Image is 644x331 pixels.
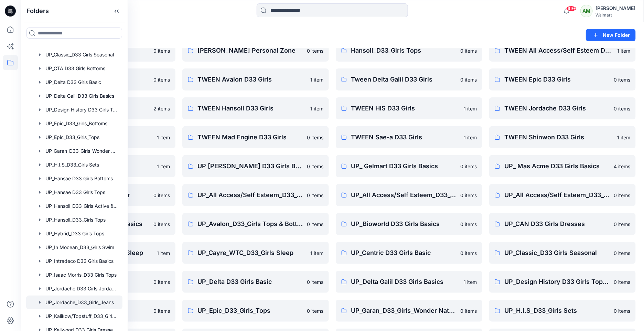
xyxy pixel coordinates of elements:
p: UP_Avalon_D33_Girls Tops & Bottoms [197,219,303,229]
a: TWEEN HIS D33 Girls1 item [336,97,482,119]
a: TWEEN Epic D33 Girls0 items [489,68,636,90]
p: TWEEN Epic D33 Girls [504,75,610,84]
p: UP_ Mas Acme D33 Girls Basics [504,161,610,171]
p: 1 item [157,163,170,170]
p: 0 items [307,134,323,141]
p: 0 items [307,221,323,228]
a: UP_Centric D33 Girls Basic0 items [336,242,482,264]
p: UP_All Access/Self Esteem_D33_Girls Dresses [351,190,456,200]
p: 0 items [153,278,170,286]
a: TWEEN All Access/Self Esteem D33 Girls1 item [489,40,636,62]
p: 0 items [153,76,170,83]
p: UP_Classic_D33 Girls Seasonal [504,248,610,258]
p: UP [PERSON_NAME] D33 Girls Basics [197,161,303,171]
a: UP_All Access/Self Esteem_D33_Girls Dresses0 items [336,184,482,206]
a: UP_Garan_D33_Girls_Wonder Nation0 items [336,300,482,322]
a: [PERSON_NAME] Personal Zone0 items [182,40,329,62]
p: TWEEN Mad Engine D33 Girls [197,132,303,142]
p: 0 items [614,105,630,112]
a: TWEEN Hansoll D33 Girls1 item [182,97,329,119]
p: 0 items [460,76,477,83]
p: TWEEN Jordache D33 Girls [504,104,610,113]
a: UP_All Access/Self Esteem_D33_Girls Bottoms0 items [182,184,329,206]
p: TWEEN Sae-a D33 Girls [351,132,460,142]
p: 0 items [614,192,630,199]
p: 1 item [157,134,170,141]
a: UP_All Access/Self Esteem_D33_Girls Tops0 items [489,184,636,206]
p: TWEEN HIS D33 Girls [351,104,460,113]
p: UP_CAN D33 Girls Dresses [504,219,610,229]
p: 1 item [310,105,323,112]
div: Walmart [595,12,635,18]
a: TWEEN Avalon D33 Girls1 item [182,68,329,90]
p: 1 item [464,134,477,141]
p: 0 items [153,192,170,199]
a: UP_Delta D33 Girls Basic0 items [182,271,329,293]
p: 0 items [614,221,630,228]
p: 1 item [464,278,477,286]
p: [PERSON_NAME] Personal Zone [197,46,303,55]
p: 4 items [614,163,630,170]
p: UP_Epic_D33_Girls_Tops [197,306,303,316]
p: 0 items [460,249,477,257]
p: UP_All Access/Self Esteem_D33_Girls Tops [504,190,610,200]
p: 0 items [153,221,170,228]
a: UP_Epic_D33_Girls_Tops0 items [182,300,329,322]
p: 0 items [614,249,630,257]
p: UP_ Gelmart D33 Girls Basics [351,161,456,171]
p: 1 item [464,105,477,112]
p: 0 items [460,192,477,199]
p: TWEEN Hansoll D33 Girls [197,104,306,113]
p: 0 items [460,163,477,170]
p: 1 item [310,76,323,83]
p: 0 items [460,221,477,228]
p: 0 items [614,307,630,314]
p: 0 items [307,278,323,286]
a: UP_ Gelmart D33 Girls Basics0 items [336,155,482,177]
a: TWEEN Sae-a D33 Girls1 item [336,126,482,148]
p: TWEEN Shinwon D33 Girls [504,132,613,142]
p: UP_Delta Galil D33 Girls Basics [351,277,460,287]
p: TWEEN All Access/Self Esteem D33 Girls [504,46,613,55]
a: UP_Avalon_D33_Girls Tops & Bottoms0 items [182,213,329,235]
p: 0 items [614,278,630,286]
p: UP_Garan_D33_Girls_Wonder Nation [351,306,456,316]
p: UP_H.I.S_D33_Girls Sets [504,306,610,316]
a: TWEEN Jordache D33 Girls0 items [489,97,636,119]
a: UP_Bioworld D33 Girls Basics0 items [336,213,482,235]
p: 0 items [460,307,477,314]
a: UP_CAN D33 Girls Dresses0 items [489,213,636,235]
a: UP_Cayre_WTC_D33_Girls Sleep1 item [182,242,329,264]
div: AM [580,5,593,17]
a: UP [PERSON_NAME] D33 Girls Basics0 items [182,155,329,177]
a: UP_ Mas Acme D33 Girls Basics4 items [489,155,636,177]
p: 0 items [614,76,630,83]
a: UP_Design History D33 Girls Tops & Bottoms0 items [489,271,636,293]
p: 2 items [153,105,170,112]
p: 0 items [153,307,170,314]
p: 1 item [157,249,170,257]
p: UP_Design History D33 Girls Tops & Bottoms [504,277,610,287]
p: 1 item [617,47,630,54]
a: UP_Delta Galil D33 Girls Basics1 item [336,271,482,293]
p: 0 items [307,47,323,54]
a: UP_Classic_D33 Girls Seasonal0 items [489,242,636,264]
p: 0 items [153,47,170,54]
p: Tween Delta Galil D33 Girls [351,75,456,84]
p: Hansoll_D33_Girls Tops [351,46,456,55]
p: 1 item [617,134,630,141]
a: TWEEN Mad Engine D33 Girls0 items [182,126,329,148]
p: UP_Cayre_WTC_D33_Girls Sleep [197,248,306,258]
a: Tween Delta Galil D33 Girls0 items [336,68,482,90]
p: 1 item [310,249,323,257]
p: 0 items [307,192,323,199]
p: UP_Centric D33 Girls Basic [351,248,456,258]
a: UP_H.I.S_D33_Girls Sets0 items [489,300,636,322]
p: 0 items [460,47,477,54]
div: [PERSON_NAME] [595,4,635,12]
p: TWEEN Avalon D33 Girls [197,75,306,84]
p: 0 items [307,307,323,314]
p: UP_Delta D33 Girls Basic [197,277,303,287]
a: TWEEN Shinwon D33 Girls1 item [489,126,636,148]
p: UP_Bioworld D33 Girls Basics [351,219,456,229]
